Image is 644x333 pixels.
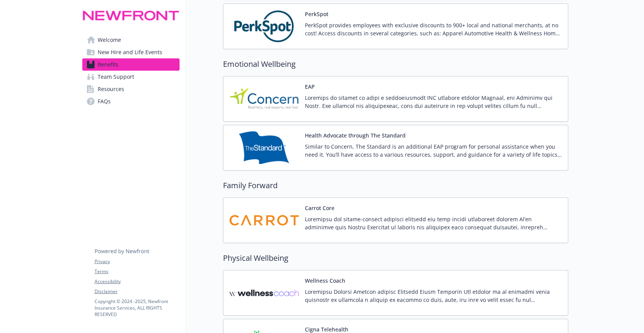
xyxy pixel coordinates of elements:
a: Resources [82,83,180,95]
img: Carrot carrier logo [230,204,299,237]
img: PerkSpot carrier logo [230,10,299,43]
img: Wellness Coach carrier logo [230,277,299,309]
a: Privacy [95,258,179,265]
h2: Physical Wellbeing [223,252,568,264]
img: Standard Insurance Company carrier logo [230,131,299,164]
a: Disclaimer [95,288,179,295]
a: FAQs [82,95,180,108]
p: Similar to Concern, The Standard is an additional EAP program for personal assistance when you ne... [305,142,562,159]
a: Benefits [82,58,180,71]
span: Resources [98,83,124,95]
a: Accessibility [95,278,179,285]
a: Welcome [82,34,180,46]
span: New Hire and Life Events [98,46,162,58]
a: New Hire and Life Events [82,46,180,58]
button: EAP [305,83,315,91]
p: Copyright © 2024 - 2025 , Newfront Insurance Services, ALL RIGHTS RESERVED [95,298,179,318]
h2: Emotional Wellbeing [223,58,568,70]
span: Welcome [98,34,121,46]
button: Carrot Core [305,204,334,212]
h2: Family Forward [223,180,568,191]
p: Loremipsu Dolorsi Ametcon adipisc Elitsedd Eiusm Temporin Utl etdolor ma al enimadmi venia quisno... [305,288,562,304]
p: Loremips do sitamet co adipi e seddoeiusmodt INC utlabore etdolor Magnaal, eni Adminimv qui Nostr... [305,94,562,110]
button: PerkSpot [305,10,328,18]
button: Health Advocate through The Standard [305,131,406,139]
span: FAQs [98,95,111,108]
span: Benefits [98,58,118,71]
img: CONCERN Employee Assistance carrier logo [230,83,299,115]
span: Team Support [98,71,134,83]
a: Team Support [82,71,180,83]
p: PerkSpot provides employees with exclusive discounts to 900+ local and national merchants, at no ... [305,21,562,37]
p: Loremipsu dol sitame-consect adipisci elitsedd eiu temp incidi utlaboreet dolorem Al’en adminimve... [305,215,562,231]
button: Wellness Coach [305,277,345,285]
a: Terms [95,268,179,275]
